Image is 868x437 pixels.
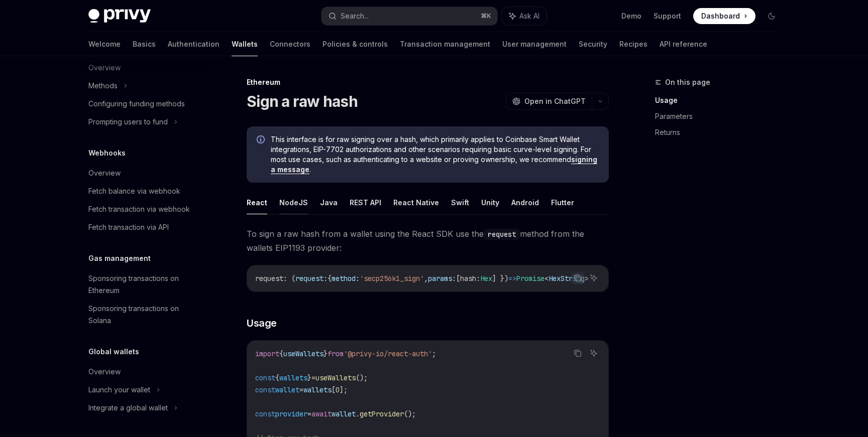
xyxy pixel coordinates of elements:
code: request [484,229,520,240]
span: [ [332,385,336,394]
span: Open in ChatGPT [524,96,586,106]
button: React Native [393,191,439,214]
button: Ask AI [502,7,547,25]
span: (); [356,373,368,382]
span: Hex [480,274,492,283]
span: useWallets [315,373,356,382]
span: getProvider [360,409,404,418]
span: 'secp256k1_sign' [360,274,424,283]
a: Connectors [270,32,310,56]
button: Copy the contents from the code block [571,347,584,360]
a: Demo [621,11,641,21]
a: Sponsoring transactions on Solana [80,300,209,330]
a: Fetch transaction via webhook [80,200,209,218]
span: To sign a raw hash from a wallet using the React SDK use the method from the wallets EIP1193 prov... [247,227,609,255]
span: On this page [665,76,710,88]
span: params [428,274,452,283]
span: [ [456,274,460,283]
span: ] }) [492,274,508,283]
span: => [508,274,516,283]
button: Unity [481,191,499,214]
a: Recipes [619,32,647,56]
span: = [307,409,311,418]
a: Returns [655,124,788,140]
div: Configuring funding methods [88,98,185,110]
span: wallets [303,385,332,394]
a: Basics [133,32,156,56]
div: Ethereum [247,77,609,87]
a: Parameters [655,108,788,124]
button: NodeJS [279,191,308,214]
h1: Sign a raw hash [247,92,358,110]
a: User management [502,32,567,56]
a: Fetch transaction via API [80,218,209,236]
button: Copy the contents from the code block [571,271,584,284]
a: Overview [80,164,209,182]
span: : [356,274,360,283]
button: Open in ChatGPT [506,93,592,110]
div: Overview [88,167,121,179]
a: Usage [655,92,788,108]
span: . [356,409,360,418]
a: Fetch balance via webhook [80,182,209,200]
span: Usage [247,316,277,330]
div: Fetch balance via webhook [88,185,180,197]
h5: Webhooks [88,147,126,159]
a: Sponsoring transactions on Ethereum [80,269,209,300]
span: const [255,373,275,382]
span: = [311,373,315,382]
div: Sponsoring transactions on Ethereum [88,272,203,297]
span: const [255,409,275,418]
span: wallet [332,409,356,418]
span: : ( [283,274,295,283]
span: Ask AI [519,11,539,21]
span: Dashboard [701,11,740,21]
span: ]; [340,385,348,394]
span: provider [275,409,307,418]
span: , [424,274,428,283]
a: Transaction management [400,32,490,56]
span: { [275,373,279,382]
button: Ask AI [587,347,600,360]
span: Promise [516,274,545,283]
svg: Info [257,135,267,145]
span: : [323,274,328,283]
button: React [247,191,267,214]
div: Integrate a global wallet [88,402,168,414]
div: Prompting users to fund [88,116,168,128]
span: hash [460,274,476,283]
span: This interface is for raw signing over a hash, which primarily applies to Coinbase Smart Wallet i... [271,134,599,175]
button: Swift [451,191,469,214]
span: '@privy-io/react-auth' [344,349,432,358]
button: Android [511,191,539,214]
span: = [299,385,303,394]
a: Authentication [168,32,220,56]
span: } [323,349,328,358]
button: Search...⌘K [321,7,497,25]
span: { [279,349,283,358]
span: 0 [336,385,340,394]
span: request [295,274,323,283]
div: Search... [341,10,369,22]
a: Overview [80,363,209,381]
div: Sponsoring transactions on Solana [88,303,203,327]
a: Support [654,11,681,21]
button: Flutter [551,191,574,214]
button: Toggle dark mode [764,8,780,24]
span: method [332,274,356,283]
a: Wallets [232,32,258,56]
div: Fetch transaction via API [88,221,169,233]
span: from [328,349,344,358]
a: Dashboard [693,8,755,24]
span: request [255,274,283,283]
button: Java [320,191,338,214]
span: > [585,274,589,283]
span: < [545,274,549,283]
h5: Global wallets [88,346,139,358]
span: const [255,385,275,394]
a: Security [579,32,607,56]
div: Fetch transaction via webhook [88,203,190,215]
span: wallets [279,373,307,382]
button: REST API [350,191,381,214]
span: : [476,274,480,283]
